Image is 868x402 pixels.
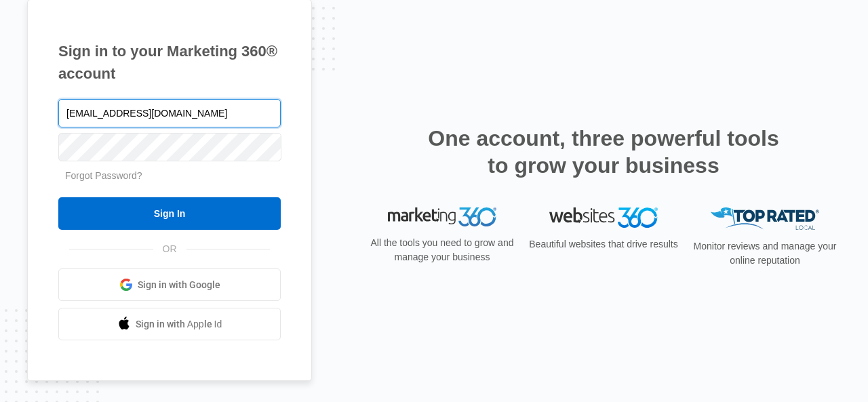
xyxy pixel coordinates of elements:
[388,207,496,226] img: Marketing 360
[549,207,658,227] img: Websites 360
[138,278,220,292] span: Sign in with Google
[58,308,281,340] a: Sign in with Apple Id
[711,207,819,230] img: Top Rated Local
[153,242,186,256] span: OR
[366,236,518,264] p: All the tools you need to grow and manage your business
[58,268,281,301] a: Sign in with Google
[136,317,222,331] span: Sign in with Apple Id
[58,197,281,230] input: Sign In
[65,170,142,181] a: Forgot Password?
[58,40,281,85] h1: Sign in to your Marketing 360® account
[689,239,841,268] p: Monitor reviews and manage your online reputation
[528,237,679,252] p: Beautiful websites that drive results
[58,99,281,127] input: Email
[424,125,783,179] h2: One account, three powerful tools to grow your business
